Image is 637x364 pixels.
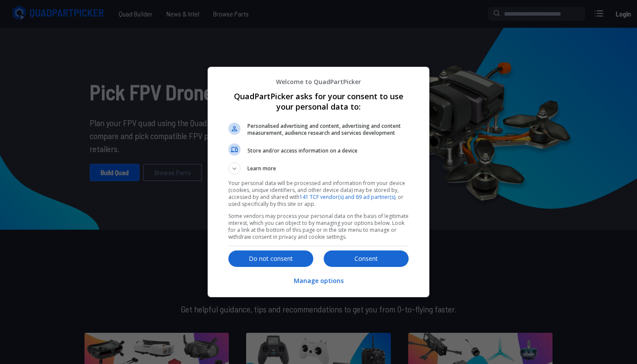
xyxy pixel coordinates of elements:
[228,180,409,208] p: Your personal data will be processed and information from your device (cookies, unique identifier...
[228,213,409,240] p: Some vendors may process your personal data on the basis of legitimate interest, which you can ob...
[247,123,409,136] span: Personalised advertising and content, advertising and content measurement, audience research and ...
[294,276,344,285] p: Manage options
[228,162,409,175] button: Learn more
[208,67,429,297] div: QuadPartPicker asks for your consent to use your personal data to:
[228,78,409,86] p: Welcome to QuadPartPicker
[294,272,344,290] button: Manage options
[299,193,395,201] a: 141 TCF vendor(s) and 69 ad partner(s)
[228,254,313,263] p: Do not consent
[228,91,409,112] h1: QuadPartPicker asks for your consent to use your personal data to:
[247,147,409,154] span: Store and/or access information on a device
[324,250,409,267] button: Consent
[247,165,276,175] span: Learn more
[324,254,409,263] p: Consent
[228,250,313,267] button: Do not consent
